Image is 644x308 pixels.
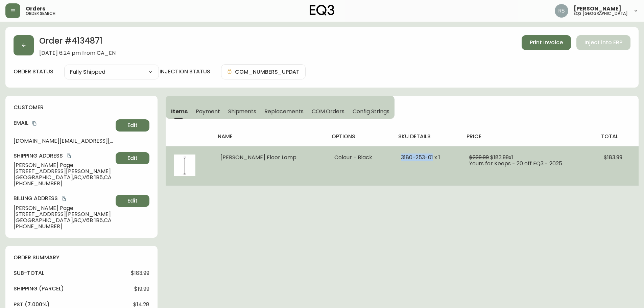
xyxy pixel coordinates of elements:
[14,181,113,187] span: [PHONE_NUMBER]
[264,108,303,115] span: Replacements
[127,122,138,129] span: Edit
[353,108,389,115] span: Config Strings
[14,269,44,277] h4: sub-total
[14,205,113,211] span: [PERSON_NAME] Page
[14,104,149,111] h4: customer
[196,108,220,115] span: Payment
[574,6,621,11] span: [PERSON_NAME]
[228,108,257,115] span: Shipments
[14,168,113,174] span: [STREET_ADDRESS][PERSON_NAME]
[401,153,440,161] span: 3180-253-01 x 1
[14,138,113,144] span: [DOMAIN_NAME][EMAIL_ADDRESS][DOMAIN_NAME]
[116,152,149,164] button: Edit
[332,133,387,140] h4: options
[39,35,116,50] h2: Order # 4134871
[39,50,116,56] span: [DATE] 6:24 pm from CA_EN
[574,11,628,16] h5: eq3 [GEOGRAPHIC_DATA]
[601,133,633,140] h4: total
[134,286,149,292] span: $19.99
[490,153,513,161] span: $183.99 x 1
[14,162,113,168] span: [PERSON_NAME] Page
[14,68,53,75] label: order status
[160,68,210,75] h4: injection status
[398,133,456,140] h4: sku details
[14,285,64,292] h4: Shipping ( Parcel )
[31,120,38,127] button: copy
[171,108,188,115] span: Items
[14,152,113,160] h4: Shipping Address
[127,197,138,205] span: Edit
[14,223,113,230] span: [PHONE_NUMBER]
[334,155,385,161] li: Colour - Black
[14,217,113,223] span: [GEOGRAPHIC_DATA] , BC , V6B 1B5 , CA
[469,160,562,167] span: Yours for Keeps - 20 off EQ3 - 2025
[174,155,195,176] img: f9fe1e26-3181-4645-93f7-1cfebb991e66.jpg
[26,11,55,16] h5: order search
[522,35,571,50] button: Print Invoice
[555,4,568,18] img: 8fb1f8d3fb383d4dec505d07320bdde0
[14,119,113,127] h4: Email
[604,153,622,161] span: $183.99
[133,302,149,308] span: $14.28
[220,153,296,161] span: [PERSON_NAME] Floor Lamp
[310,5,335,16] img: logo
[66,152,72,159] button: copy
[14,195,113,202] h4: Billing Address
[14,254,149,261] h4: order summary
[14,174,113,181] span: [GEOGRAPHIC_DATA] , BC , V6B 1B5 , CA
[131,270,149,276] span: $183.99
[218,133,320,140] h4: name
[116,119,149,132] button: Edit
[14,211,113,217] span: [STREET_ADDRESS][PERSON_NAME]
[530,39,563,46] span: Print Invoice
[467,133,590,140] h4: price
[312,108,345,115] span: COM Orders
[127,155,138,162] span: Edit
[26,6,45,11] span: Orders
[116,195,149,207] button: Edit
[469,153,489,161] span: $229.99
[61,195,67,202] button: copy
